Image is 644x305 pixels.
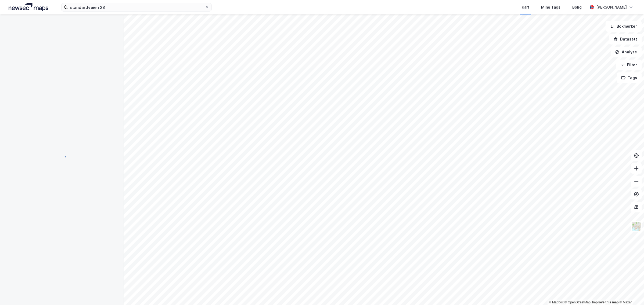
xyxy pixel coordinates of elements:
[68,3,205,11] input: Søk på adresse, matrikkel, gårdeiere, leietakere eller personer
[611,47,642,57] button: Analyse
[565,300,591,304] a: OpenStreetMap
[616,60,642,70] button: Filter
[617,72,642,83] button: Tags
[57,152,66,161] img: spinner.a6d8c91a73a9ac5275cf975e30b51cfb.svg
[549,300,564,304] a: Mapbox
[541,4,560,10] div: Mine Tags
[592,300,619,304] a: Improve this map
[9,3,48,11] img: logo.a4113a55bc3d86da70a041830d287a7e.svg
[606,21,642,32] button: Bokmerker
[522,4,529,10] div: Kart
[617,279,644,305] div: Kontrollprogram for chat
[572,4,582,10] div: Bolig
[631,221,642,231] img: Z
[609,34,642,45] button: Datasett
[617,279,644,305] iframe: Chat Widget
[596,4,627,10] div: [PERSON_NAME]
